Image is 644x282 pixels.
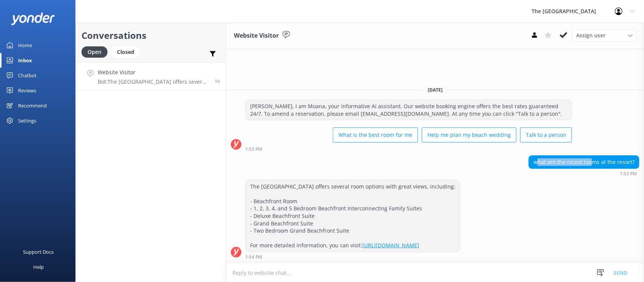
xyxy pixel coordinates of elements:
div: Support Docs [23,244,54,259]
a: Website VisitorBot:The [GEOGRAPHIC_DATA] offers several room options with great views, including:... [76,62,226,90]
div: Inbox [18,53,32,68]
div: Assign User [572,29,636,41]
h4: Website Visitor [98,68,209,77]
div: 01:53pm 10-Aug-2025 (UTC -10:00) Pacific/Honolulu [245,146,572,152]
div: what are the nicest rooms at the resort? [529,156,639,169]
div: The [GEOGRAPHIC_DATA] offers several room options with great views, including: - Beachfront Room ... [246,180,460,252]
div: [PERSON_NAME], I am Moana, your informative AI assistant. Our website booking engine offers the b... [246,100,572,120]
h3: Website Visitor [234,31,279,41]
button: What is the best room for me [333,127,418,143]
strong: 1:53 PM [245,147,262,152]
strong: 1:53 PM [620,172,637,176]
span: Assign user [576,31,606,40]
button: Talk to a person [520,127,572,143]
h2: Conversations [81,28,220,43]
button: Help me plan my beach wedding [422,127,516,143]
div: Reviews [18,83,36,98]
div: Closed [111,46,140,58]
div: Home [18,38,32,53]
div: Help [33,259,44,274]
a: Open [81,48,111,56]
p: Bot: The [GEOGRAPHIC_DATA] offers several room options with great views, including: - Beachfront ... [98,78,209,85]
div: Recommend [18,98,47,113]
span: [DATE] [423,87,447,93]
a: [URL][DOMAIN_NAME] [362,242,419,249]
div: 01:53pm 10-Aug-2025 (UTC -10:00) Pacific/Honolulu [529,171,639,176]
span: 01:53pm 10-Aug-2025 (UTC -10:00) Pacific/Honolulu [215,78,220,84]
div: Settings [18,113,36,128]
div: Open [81,46,108,58]
img: yonder-white-logo.png [11,12,55,25]
strong: 1:54 PM [245,255,262,259]
div: Chatbot [18,68,37,83]
div: 01:54pm 10-Aug-2025 (UTC -10:00) Pacific/Honolulu [245,254,460,259]
a: Closed [111,48,144,56]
